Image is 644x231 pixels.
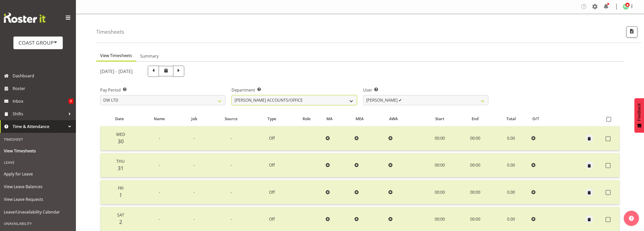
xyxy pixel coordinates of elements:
div: Timesheet [1,134,75,145]
span: - [194,135,195,141]
span: Thu [116,158,125,164]
span: Leave/Unavailability Calendar [4,208,72,216]
span: - [231,135,232,141]
td: 0.00 [492,126,529,151]
td: Off [254,153,290,177]
span: View Timesheets [100,52,132,59]
span: 6 [69,99,73,104]
span: Dashboard [13,72,73,80]
td: 00:00 [422,180,458,204]
td: Off [254,126,290,151]
span: Fri [118,185,123,191]
span: 31 [118,165,124,172]
img: help-xxl-2.png [629,216,634,221]
span: Apply for Leave [4,170,72,178]
button: Export CSV [626,26,637,38]
span: - [231,189,232,195]
a: Leave/Unavailability Calendar [1,206,75,218]
span: View Leave Balances [4,183,72,190]
span: - [194,162,195,168]
td: 0.00 [492,153,529,177]
span: Wed [116,132,125,137]
span: 2 [119,218,122,225]
span: Date [115,116,124,122]
span: MA [326,116,333,122]
span: View Timesheets [4,147,72,155]
a: Apply for Leave [1,168,75,180]
td: 00:00 [422,153,458,177]
a: View Timesheets [1,145,75,157]
div: COAST GROUP [18,39,58,47]
label: Department [232,87,357,93]
td: Off [254,180,290,204]
span: MEA [356,116,364,122]
span: Type [267,116,276,122]
td: 00:00 [458,180,492,204]
span: - [194,216,195,222]
span: - [231,216,232,222]
a: View Leave Balances [1,180,75,193]
span: Name [154,116,165,122]
span: Source [225,116,238,122]
span: - [159,162,160,168]
img: woojin-jung1017.jpg [623,4,629,10]
span: O/T [532,116,539,122]
span: - [231,162,232,168]
label: User [363,87,488,93]
span: Inbox [13,97,69,105]
td: 0.00 [492,180,529,204]
div: Unavailability [1,218,75,229]
button: Feedback - Show survey [634,98,644,133]
a: View Leave Requests [1,193,75,206]
span: Shifts [13,110,66,118]
span: - [159,135,160,141]
h4: Timesheets [96,29,124,35]
span: Summary [140,53,159,59]
label: Pay Period [100,87,225,93]
td: 00:00 [422,126,458,151]
td: 00:00 [458,153,492,177]
span: Feedback [637,103,641,121]
span: End [472,116,479,122]
span: Sat [117,212,124,218]
img: Rosterit website logo [4,13,46,23]
span: - [159,216,160,222]
div: Leave [1,157,75,168]
span: Time & Attendance [13,123,66,130]
span: Role [303,116,311,122]
span: Start [435,116,444,122]
span: 1 [119,191,122,199]
span: View Leave Requests [4,196,72,203]
span: - [194,189,195,195]
span: - [159,189,160,195]
span: Roster [13,85,73,92]
td: 00:00 [458,126,492,151]
h5: [DATE] - [DATE] [100,68,133,74]
span: 30 [118,138,124,145]
span: AWA [389,116,398,122]
span: Total [506,116,516,122]
span: Job [191,116,197,122]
